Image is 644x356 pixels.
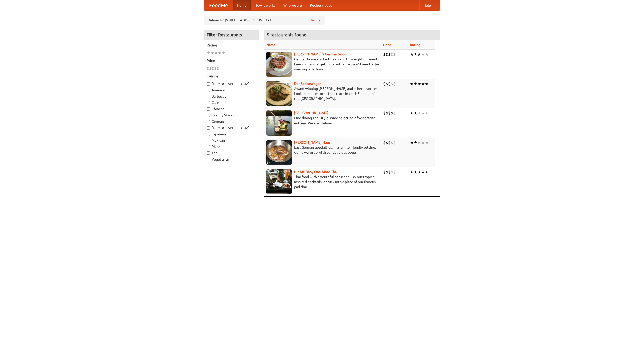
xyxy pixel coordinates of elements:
li: $ [393,52,396,57]
label: Vegetarian [207,157,256,162]
li: $ [393,169,396,175]
li: ★ [421,52,425,57]
li: $ [207,66,209,71]
input: Vegetarian [207,158,210,161]
li: ★ [410,169,414,175]
input: Barbecue [207,95,210,98]
li: $ [393,110,396,116]
li: ★ [410,81,414,87]
li: ★ [414,81,417,87]
a: Name [266,43,276,47]
li: $ [217,66,219,71]
a: [PERSON_NAME]'s German Saloon [294,52,348,56]
a: Home [233,0,251,10]
label: [DEMOGRAPHIC_DATA] [207,81,256,86]
input: Japanese [207,133,210,136]
li: ★ [218,50,222,56]
li: ★ [222,50,225,56]
a: Hit Me Baby One More Thai [294,170,338,174]
h5: Rating [207,43,256,48]
label: Pizza [207,144,256,149]
li: ★ [417,169,421,175]
label: German [207,119,256,124]
label: Japanese [207,132,256,137]
img: speisewagen.jpg [266,81,292,106]
p: Fine dining Thai-style. Wide selection of vegetarian entrées. We also deliver. [266,115,379,126]
a: [GEOGRAPHIC_DATA] [294,111,329,115]
img: kohlhaus.jpg [266,140,292,165]
a: [PERSON_NAME] Haus [294,140,330,144]
a: Recipe videos [306,0,336,10]
a: Price [383,43,391,47]
label: Chinese [207,106,256,111]
li: ★ [417,81,421,87]
a: FoodMe [204,0,233,10]
p: German home-cooked meals and fifty-eight different beers on tap. To get more authentic, you'd nee... [266,57,379,72]
img: babythai.jpg [266,169,292,194]
li: $ [386,52,388,57]
li: $ [393,81,396,87]
p: Thai food with a youthful bar scene. Try our tropical inspired cocktails, or tuck into a plate of... [266,174,379,189]
li: ★ [414,140,417,145]
li: ★ [425,140,429,145]
label: Barbecue [207,94,256,99]
a: Der Speisewagen [294,82,321,86]
li: $ [391,110,393,116]
li: ★ [425,110,429,116]
li: ★ [414,169,417,175]
li: $ [388,52,391,57]
li: $ [383,81,386,87]
li: ★ [417,52,421,57]
li: ★ [421,140,425,145]
input: Pizza [207,145,210,148]
a: How it works [251,0,279,10]
label: [DEMOGRAPHIC_DATA] [207,125,256,130]
li: ★ [425,169,429,175]
div: Deliver to: [STREET_ADDRESS][US_STATE] [204,16,325,25]
h5: Cuisine [207,74,256,79]
li: $ [383,169,386,175]
li: $ [386,81,388,87]
img: satay.jpg [266,110,292,136]
li: $ [391,52,393,57]
label: Mexican [207,138,256,143]
input: German [207,120,210,123]
li: ★ [425,52,429,57]
li: ★ [207,50,210,56]
li: $ [391,169,393,175]
a: Rating [410,43,420,47]
label: Cafe [207,100,256,105]
li: $ [391,140,393,145]
li: $ [393,140,396,145]
input: [DEMOGRAPHIC_DATA] [207,126,210,130]
a: Change [309,18,321,23]
li: $ [383,110,386,116]
input: Cafe [207,101,210,104]
li: ★ [421,81,425,87]
ng-pluralize: 5 restaurants found! [267,32,308,37]
li: ★ [417,110,421,116]
li: $ [209,66,212,71]
li: ★ [214,50,218,56]
li: ★ [417,140,421,145]
li: $ [391,81,393,87]
li: $ [386,169,388,175]
h4: Filter Restaurants [204,30,259,40]
li: ★ [421,169,425,175]
li: $ [388,81,391,87]
img: esthers.jpg [266,52,292,77]
input: [DEMOGRAPHIC_DATA] [207,82,210,86]
li: $ [383,52,386,57]
label: Czech / Slovak [207,113,256,118]
li: $ [388,110,391,116]
label: Thai [207,150,256,155]
input: Czech / Slovak [207,114,210,117]
input: Chinese [207,107,210,111]
a: Who we are [279,0,306,10]
li: $ [386,110,388,116]
input: Thai [207,151,210,155]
